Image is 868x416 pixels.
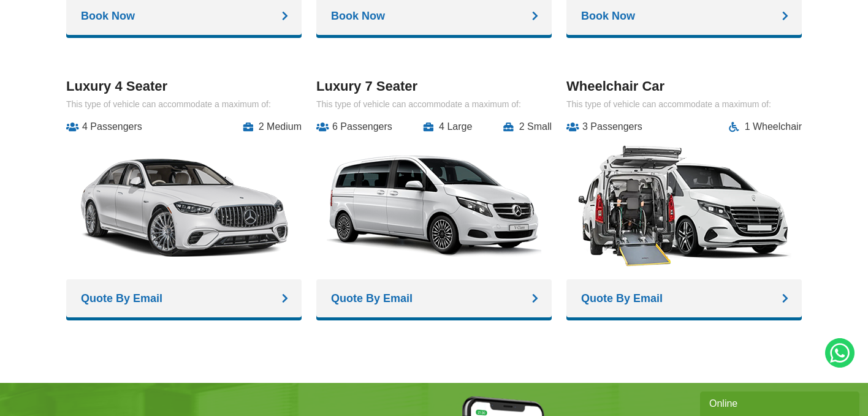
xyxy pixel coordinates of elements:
[566,121,642,132] li: 3 Passengers
[700,389,862,416] iframe: chat widget
[503,121,552,132] li: 2 Small
[577,142,791,270] img: A1 Taxis Wheelchair
[316,78,552,94] h3: Luxury 7 Seater
[316,279,552,317] a: Quote By Email
[566,279,802,317] a: Quote By Email
[66,279,302,317] a: Quote By Email
[316,99,552,109] p: This type of vehicle can accommodate a maximum of:
[243,121,302,132] li: 2 Medium
[566,78,802,94] h3: Wheelchair Car
[729,121,802,132] li: 1 Wheelchair
[66,99,302,109] p: This type of vehicle can accommodate a maximum of:
[316,121,392,132] li: 6 Passengers
[423,121,472,132] li: 4 Large
[566,99,802,109] p: This type of vehicle can accommodate a maximum of:
[66,78,302,94] h3: Luxury 4 Seater
[327,142,541,270] img: A1 Taxis 16 Seater Car
[66,121,142,132] li: 4 Passengers
[77,142,291,270] img: A1 Taxis MPV+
